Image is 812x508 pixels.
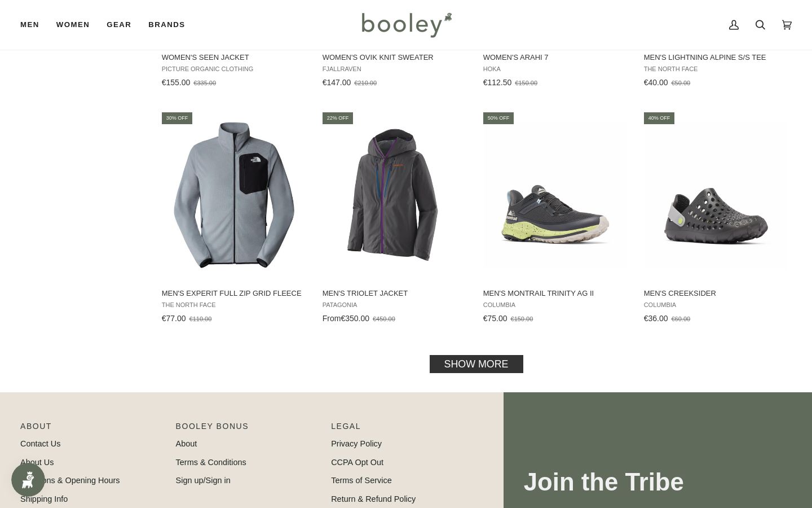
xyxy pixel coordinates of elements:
iframe: Button to open loyalty program pop-up [11,463,45,497]
span: €155.00 [162,78,191,87]
span: €450.00 [373,316,395,322]
span: Men [20,19,39,30]
span: Women's Arahi 7 [483,52,628,63]
div: 50% off [483,112,514,124]
span: Hoka [483,65,628,73]
a: Contact Us [20,439,60,448]
a: Sign up/Sign in [176,476,231,485]
span: Women [56,19,90,30]
a: Men's Creeksider [642,111,790,327]
a: CCPA Opt Out [331,458,383,467]
span: From [323,314,341,323]
a: Men's Montrail Trinity AG II [482,111,629,327]
span: €112.50 [483,78,512,87]
span: Gear [107,19,131,30]
span: Patagonia [323,301,467,309]
a: Men's Triolet Jacket [321,111,469,327]
a: Terms & Conditions [176,458,246,467]
span: €75.00 [483,314,507,323]
h3: Join the Tribe [524,467,792,498]
span: The North Face [644,65,788,73]
span: Men's Experit Full Zip Grid Fleece [162,288,306,299]
span: €210.00 [354,80,377,86]
div: Pagination [161,358,792,370]
span: €50.00 [672,80,691,86]
span: €150.00 [515,80,537,86]
div: 40% off [644,112,675,124]
span: Fjallraven [323,65,467,73]
span: €110.00 [189,316,212,322]
p: Pipeline_Footer Sub [331,421,475,438]
span: €335.00 [193,80,216,86]
span: Men's Lightning Alpine S/S Tee [644,52,788,63]
a: Show more [430,354,523,373]
div: 22% off [323,112,354,124]
a: Men's Experit Full Zip Grid Fleece [160,111,308,327]
a: Shipping Info [20,494,68,503]
span: Men's Triolet Jacket [323,288,467,299]
a: Locations & Opening Hours [20,476,120,485]
span: €60.00 [672,316,691,322]
span: Columbia [644,301,788,309]
span: The North Face [162,301,306,309]
span: €77.00 [162,314,186,323]
a: About Us [20,458,54,467]
img: Columbia Men's Creeksider Shark / Napa Green - Booley Galway [642,121,790,269]
span: €40.00 [644,78,668,87]
span: Men's Creeksider [644,288,788,299]
span: Columbia [483,301,628,309]
a: Privacy Policy [331,439,382,448]
span: Men's Montrail Trinity AG II [483,288,628,299]
img: Booley [357,8,456,41]
p: Booley Bonus [176,421,320,438]
span: Brands [148,19,185,30]
span: Women's Seen Jacket [162,52,306,63]
span: €36.00 [644,314,668,323]
p: Pipeline_Footer Main [20,421,165,438]
a: About [176,439,197,448]
span: €350.00 [341,314,369,323]
div: 30% off [162,112,193,124]
img: The North Face Men's Experit Grid Fleece Monument Grey / TNF Black - Booley Galway [160,121,308,269]
span: €147.00 [323,78,351,87]
img: Patagonia Men's Triolet Jacket Forge Grey / P6 Blue - Booley Galway [321,121,469,269]
span: €150.00 [511,316,533,322]
a: Terms of Service [331,476,392,485]
img: Columbia Men's Montrail Trinity AG II Dark Grey / Napa Green - Booley Galway [482,121,629,269]
a: Return & Refund Policy [331,494,416,503]
span: Picture Organic Clothing [162,65,306,73]
span: Women's Ovik Knit Sweater [323,52,467,63]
